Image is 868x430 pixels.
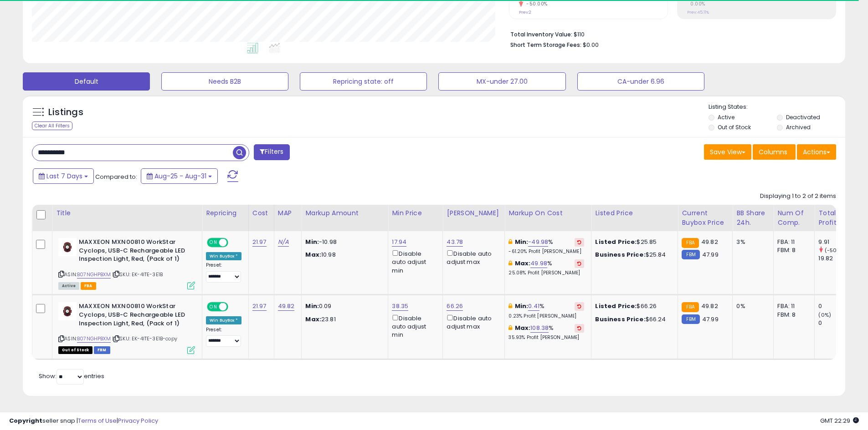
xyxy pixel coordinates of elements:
[208,303,219,311] span: ON
[252,302,267,311] a: 21.97
[595,208,674,218] div: Listed Price
[278,208,298,218] div: MAP
[818,254,855,263] div: 19.82
[447,302,463,311] a: 66.26
[777,208,811,228] div: Num of Comp.
[32,121,72,130] div: Clear All Filters
[577,72,704,91] button: CA-under 6.96
[682,250,699,259] small: FBM
[9,416,42,425] strong: Copyright
[58,302,195,353] div: ASIN:
[530,324,549,333] a: 108.38
[206,208,245,218] div: Repricing
[392,313,436,339] div: Disable auto adjust min
[112,271,163,278] span: | SKU: EK-4ITE-3E1B
[95,172,137,181] span: Compared to:
[759,147,787,157] span: Columns
[702,315,719,324] span: 47.99
[682,238,699,248] small: FBA
[58,282,79,290] span: All listings currently available for purchase on Amazon
[305,302,381,310] p: 0.09
[508,324,584,341] div: %
[818,238,855,246] div: 9.91
[530,259,547,268] a: 49.98
[305,250,321,259] strong: Max:
[254,144,289,160] button: Filters
[595,250,645,259] b: Business Price:
[736,238,766,246] div: 3%
[447,238,463,247] a: 43.78
[278,238,289,247] a: N/A
[278,302,295,311] a: 49.82
[154,172,206,181] span: Aug-25 - Aug-31
[508,208,587,218] div: Markup on Cost
[206,262,241,283] div: Preset:
[305,208,384,218] div: Markup Amount
[9,417,158,425] div: seller snap | |
[777,311,807,319] div: FBM: 8
[305,302,319,310] strong: Min:
[79,238,190,266] b: MAXXEON MXN00810 WorkStar Cyclops, USB-C Rechargeable LED Inspection Light, Red, (Pack of 1)
[118,416,158,425] a: Privacy Policy
[818,319,855,327] div: 0
[94,346,110,354] span: FBM
[392,248,436,275] div: Disable auto adjust min
[141,168,218,184] button: Aug-25 - Aug-31
[704,144,751,160] button: Save View
[438,72,565,91] button: MX-under 27.00
[305,315,321,324] strong: Max:
[508,248,584,255] p: -61.20% Profit [PERSON_NAME]
[736,208,770,228] div: BB Share 24h.
[206,316,241,324] div: Win BuyBox *
[23,72,150,91] button: Default
[595,238,637,246] b: Listed Price:
[305,238,319,246] strong: Min:
[392,208,439,218] div: Min Price
[515,259,531,268] b: Max:
[820,416,859,425] span: 2025-09-8 22:29 GMT
[786,113,820,121] label: Deactivated
[208,239,219,247] span: ON
[305,238,381,246] p: -10.98
[702,250,719,259] span: 47.99
[58,238,195,288] div: ASIN:
[718,123,751,131] label: Out of Stock
[515,324,531,332] b: Max:
[227,303,241,311] span: OFF
[736,302,766,310] div: 0%
[515,238,529,246] b: Min:
[305,251,381,259] p: 10.98
[58,302,77,320] img: 31KcyWMqpOL._SL40_.jpg
[595,251,671,259] div: $25.84
[528,302,539,311] a: 0.41
[81,282,96,290] span: FBA
[508,302,584,319] div: %
[595,238,671,246] div: $25.85
[595,302,637,310] b: Listed Price:
[528,238,548,247] a: -49.98
[77,335,111,343] a: B07NGHPBXM
[508,259,584,276] div: %
[39,372,104,380] span: Show: entries
[825,247,843,254] small: (-50%)
[595,315,671,324] div: $66.24
[786,123,811,131] label: Archived
[595,302,671,310] div: $66.26
[682,208,729,228] div: Current Buybox Price
[595,315,645,324] b: Business Price:
[682,314,699,324] small: FBM
[777,302,807,310] div: FBA: 11
[508,313,584,319] p: 0.23% Profit [PERSON_NAME]
[753,144,796,160] button: Columns
[48,106,83,119] h5: Listings
[701,302,718,310] span: 49.82
[818,302,855,310] div: 0
[78,416,117,425] a: Terms of Use
[515,302,529,310] b: Min:
[777,238,807,246] div: FBA: 11
[760,192,836,201] div: Displaying 1 to 2 of 2 items
[447,208,501,218] div: [PERSON_NAME]
[818,311,831,319] small: (0%)
[508,270,584,276] p: 25.08% Profit [PERSON_NAME]
[112,335,177,342] span: | SKU: EK-4ITE-3E1B-copy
